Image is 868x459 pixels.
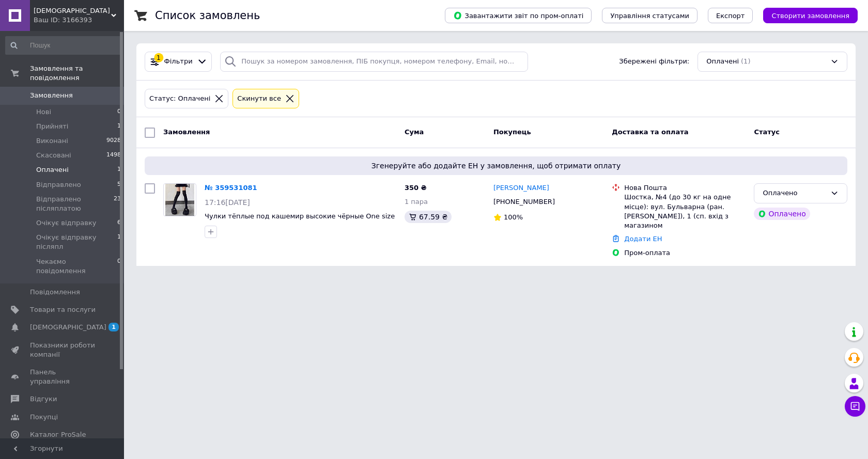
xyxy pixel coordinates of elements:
div: Оплачено [763,188,826,199]
span: Cума [405,128,424,136]
h1: Список замовлень [155,9,260,22]
span: Замовлення [30,91,73,100]
div: Пром-оплата [624,248,746,258]
span: 1 [109,323,119,331]
div: Нова Пошта [624,183,746,193]
div: 1 [154,53,163,62]
span: Нові [36,107,51,117]
img: Фото товару [165,184,194,216]
span: Відправлено [36,180,81,189]
span: Товари та послуги [30,305,96,314]
span: (1) [741,57,750,65]
div: Ваш ID: 3166393 [34,15,124,25]
span: Чекаємо повідомлення [36,257,117,276]
span: Відправлено післяплатою [36,195,114,213]
span: Очікує відправку [36,218,97,228]
span: Оплачені [706,57,739,67]
span: Покупець [493,128,531,136]
span: Виконані [36,136,68,146]
span: Каталог ProSale [30,430,86,439]
span: 100% [504,213,523,221]
div: Оплачено [754,208,810,220]
span: Покупці [30,413,58,422]
span: Згенеруйте або додайте ЕН у замовлення, щоб отримати оплату [149,161,843,171]
input: Пошук [5,36,122,55]
span: Очікує відправку післяпл [36,233,117,251]
span: 9028 [106,136,121,146]
span: Експорт [716,12,745,20]
button: Чат з покупцем [845,396,865,417]
span: Показники роботи компанії [30,341,96,359]
span: Збережені фільтри: [619,57,689,67]
div: Статус: Оплачені [147,93,212,104]
span: Панель управління [30,368,96,386]
a: № 359531081 [205,184,257,192]
input: Пошук за номером замовлення, ПІБ покупця, номером телефону, Email, номером накладної [220,52,528,72]
span: Створити замовлення [771,12,849,20]
span: [DEMOGRAPHIC_DATA] [30,323,106,332]
div: 67.59 ₴ [405,211,452,223]
a: Створити замовлення [753,11,858,19]
span: 5 [117,180,121,189]
span: Прийняті [36,122,68,131]
span: Повідомлення [30,288,80,297]
span: 17:16[DATE] [205,198,250,207]
span: 0 [117,107,121,117]
div: [PHONE_NUMBER] [491,195,557,209]
span: 1 [117,122,121,131]
span: Фільтри [164,57,193,67]
span: 0 [117,257,121,276]
span: 1 [117,165,121,175]
div: Шостка, №4 (до 30 кг на одне місце): вул. Бульварна (ран. [PERSON_NAME]), 1 (сп. вхід з магазином [624,193,746,230]
span: 6 [117,218,121,228]
span: 1498 [106,151,121,160]
span: Замовлення [163,128,210,136]
span: Оплачені [36,165,69,175]
span: Статус [754,128,780,136]
button: Управління статусами [602,8,698,23]
a: [PERSON_NAME] [493,183,549,193]
button: Створити замовлення [763,8,858,23]
div: Cкинути все [235,93,283,104]
span: 350 ₴ [405,184,427,192]
button: Завантажити звіт по пром-оплаті [445,8,592,23]
span: 23 [114,195,121,213]
span: EShara [34,6,111,15]
a: Фото товару [163,183,196,216]
a: Чулки тёплые под кашемир высокие чёрные One size [205,212,395,220]
span: 1 [117,233,121,251]
span: Скасовані [36,151,71,160]
span: Замовлення та повідомлення [30,64,124,83]
a: Додати ЕН [624,235,662,243]
span: 1 пара [405,198,428,205]
span: Відгуки [30,394,57,404]
span: Управління статусами [610,12,689,20]
button: Експорт [708,8,753,23]
span: Доставка та оплата [612,128,688,136]
span: Завантажити звіт по пром-оплаті [453,11,583,20]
